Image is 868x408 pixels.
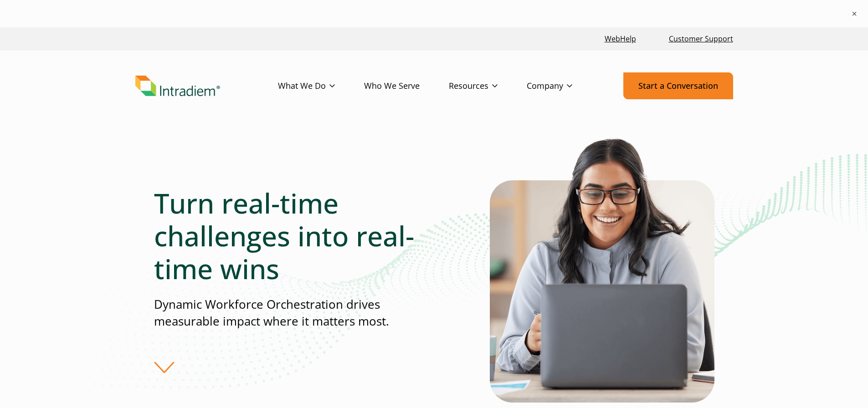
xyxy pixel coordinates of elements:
a: Resources [449,73,527,99]
p: Dynamic Workforce Orchestration drives measurable impact where it matters most. [154,296,434,330]
a: Who We Serve [364,73,449,99]
a: Start a Conversation [623,72,733,99]
a: Link to homepage of Intradiem [135,76,278,97]
a: What We Do [278,73,364,99]
img: Intradiem [135,76,220,97]
a: Customer Support [665,29,737,49]
img: Solutions for Contact Center Teams [490,136,714,403]
h1: Turn real-time challenges into real-time wins [154,187,434,285]
a: Link opens in a new window [601,29,640,49]
a: Company [527,73,601,99]
button: × [850,9,859,18]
